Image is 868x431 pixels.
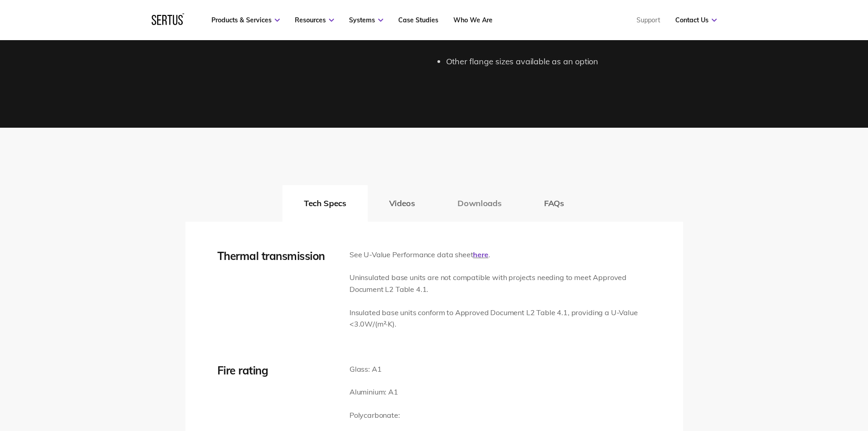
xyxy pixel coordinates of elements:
[704,325,868,431] iframe: Chat Widget
[349,16,383,24] a: Systems
[211,16,280,24] a: Products & Services
[473,250,488,259] a: here
[436,185,523,222] button: Downloads
[217,363,336,377] div: Fire rating
[217,249,336,263] div: Thermal transmission
[523,185,586,222] button: FAQs
[453,16,493,24] a: Who We Are
[295,16,334,24] a: Resources
[398,16,438,24] a: Case Studies
[637,16,660,24] a: Support
[349,363,412,375] p: Glass: A1
[446,55,683,68] li: Other flange sizes available as an option
[349,272,651,295] p: Uninsulated base units are not compatible with projects needing to meet Approved Document L2 Tabl...
[349,410,412,421] p: Polycarbonate:
[675,16,717,24] a: Contact Us
[349,386,412,398] p: Aluminium: A1
[349,249,651,261] p: See U-Value Performance data sheet .
[349,307,651,330] p: Insulated base units conform to Approved Document L2 Table 4.1, providing a U-Value <3.0W/(m²·K).
[368,185,437,222] button: Videos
